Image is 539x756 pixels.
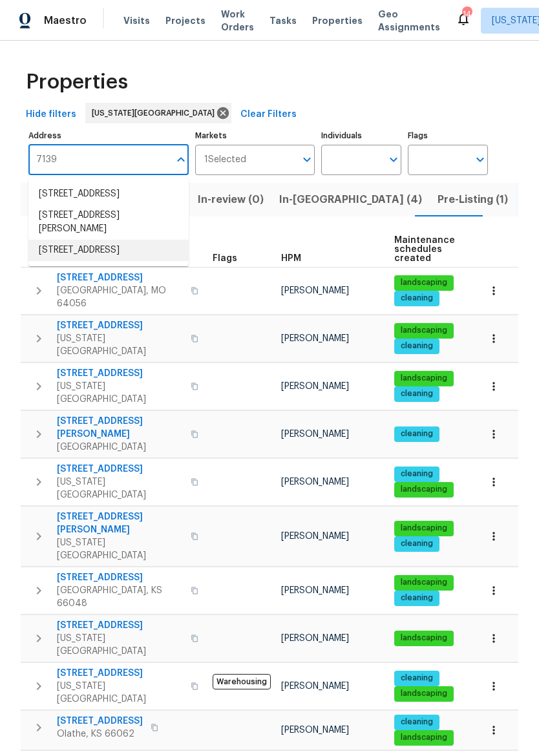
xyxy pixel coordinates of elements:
[281,254,301,263] span: HPM
[240,107,297,123] span: Clear Filters
[123,14,150,27] span: Visits
[396,468,438,479] span: cleaning
[28,145,169,175] input: Search ...
[57,463,183,476] span: [STREET_ADDRESS]
[85,103,231,123] div: [US_STATE][GEOGRAPHIC_DATA]
[204,154,246,165] span: 1 Selected
[57,271,183,284] span: [STREET_ADDRESS]
[57,536,183,562] span: [US_STATE][GEOGRAPHIC_DATA]
[21,103,81,127] button: Hide filters
[396,325,452,336] span: landscaping
[57,619,183,632] span: [STREET_ADDRESS]
[281,478,349,487] span: [PERSON_NAME]
[221,8,254,34] span: Work Orders
[172,151,190,169] button: Close
[57,715,143,728] span: [STREET_ADDRESS]
[57,284,183,310] span: [GEOGRAPHIC_DATA], MO 64056
[57,667,183,680] span: [STREET_ADDRESS]
[281,382,349,391] span: [PERSON_NAME]
[396,523,452,534] span: landscaping
[57,367,183,380] span: [STREET_ADDRESS]
[281,286,349,295] span: [PERSON_NAME]
[281,586,349,595] span: [PERSON_NAME]
[396,688,452,699] span: landscaping
[28,132,189,140] label: Address
[281,532,349,541] span: [PERSON_NAME]
[57,476,183,501] span: [US_STATE][GEOGRAPHIC_DATA]
[385,151,403,169] button: Open
[198,191,264,209] span: In-review (0)
[57,728,143,740] span: Olathe, KS 66062
[321,132,401,140] label: Individuals
[57,380,183,406] span: [US_STATE][GEOGRAPHIC_DATA]
[281,430,349,439] span: [PERSON_NAME]
[396,341,438,352] span: cleaning
[281,726,349,735] span: [PERSON_NAME]
[26,76,128,89] span: Properties
[396,593,438,604] span: cleaning
[28,205,189,240] li: [STREET_ADDRESS][PERSON_NAME]
[57,571,183,584] span: [STREET_ADDRESS]
[213,674,271,689] span: Warehousing
[396,428,438,439] span: cleaning
[281,682,349,691] span: [PERSON_NAME]
[28,184,189,205] li: [STREET_ADDRESS]
[396,633,452,644] span: landscaping
[396,277,452,288] span: landscaping
[378,8,440,34] span: Geo Assignments
[57,319,183,332] span: [STREET_ADDRESS]
[26,107,76,123] span: Hide filters
[462,8,471,21] div: 14
[396,717,438,728] span: cleaning
[57,441,183,454] span: [GEOGRAPHIC_DATA]
[165,14,206,27] span: Projects
[394,236,455,263] span: Maintenance schedules created
[57,415,183,441] span: [STREET_ADDRESS][PERSON_NAME]
[57,510,183,536] span: [STREET_ADDRESS][PERSON_NAME]
[396,673,438,684] span: cleaning
[213,254,237,263] span: Flags
[44,14,87,27] span: Maestro
[269,16,297,25] span: Tasks
[438,191,508,209] span: Pre-Listing (1)
[28,240,189,261] li: [STREET_ADDRESS]
[57,632,183,658] span: [US_STATE][GEOGRAPHIC_DATA]
[396,373,452,384] span: landscaping
[396,293,438,304] span: cleaning
[92,107,220,120] span: [US_STATE][GEOGRAPHIC_DATA]
[195,132,315,140] label: Markets
[57,332,183,358] span: [US_STATE][GEOGRAPHIC_DATA]
[396,732,452,743] span: landscaping
[396,388,438,399] span: cleaning
[235,103,302,127] button: Clear Filters
[281,334,349,343] span: [PERSON_NAME]
[396,577,452,588] span: landscaping
[408,132,488,140] label: Flags
[471,151,489,169] button: Open
[279,191,422,209] span: In-[GEOGRAPHIC_DATA] (4)
[57,584,183,610] span: [GEOGRAPHIC_DATA], KS 66048
[298,151,316,169] button: Open
[312,14,363,27] span: Properties
[396,538,438,549] span: cleaning
[57,680,183,706] span: [US_STATE][GEOGRAPHIC_DATA]
[396,484,452,495] span: landscaping
[281,634,349,643] span: [PERSON_NAME]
